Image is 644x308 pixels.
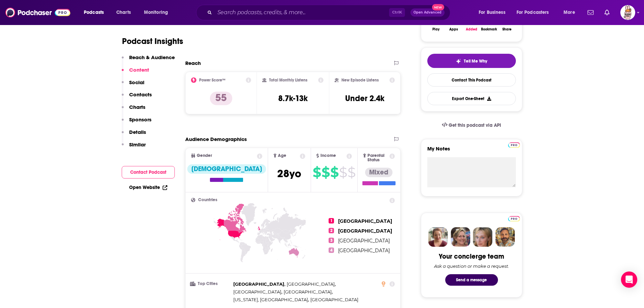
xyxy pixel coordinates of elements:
img: Jules Profile [473,227,493,247]
p: Reach & Audience [129,54,175,61]
img: User Profile [620,5,635,20]
img: Jon Profile [495,227,515,247]
button: Export One-Sheet [427,92,516,105]
p: Similar [129,141,146,148]
p: Sponsors [129,116,151,123]
span: , [233,280,285,288]
span: , [284,288,333,296]
span: $ [321,167,330,178]
button: open menu [559,7,583,18]
span: 4 [329,247,334,253]
span: Ctrl K [389,8,405,17]
div: Play [432,27,439,31]
p: Content [129,67,149,73]
span: Countries [198,198,217,202]
button: open menu [139,7,177,18]
a: Pro website [508,141,520,148]
span: For Podcasters [517,8,549,17]
a: Contact This Podcast [427,73,516,87]
img: Podchaser Pro [508,142,520,148]
span: Logged in as Nouel [620,5,635,20]
img: tell me why sparkle [456,58,461,64]
h3: 8.7k-13k [278,93,308,103]
span: 1 [329,218,334,223]
button: Send a message [445,274,498,286]
p: Social [129,79,144,86]
span: Tell Me Why [464,58,487,64]
button: open menu [512,7,559,18]
h2: Audience Demographics [185,136,247,142]
span: 2 [329,228,334,233]
span: [GEOGRAPHIC_DATA] [284,289,332,294]
button: Details [122,129,146,141]
a: Get this podcast via API [436,117,507,134]
span: Open Advanced [413,11,442,14]
a: Open Website [129,185,167,190]
input: Search podcasts, credits, & more... [215,7,389,18]
span: $ [339,167,347,178]
a: Pro website [508,215,520,221]
span: , [287,280,336,288]
div: Share [502,27,511,31]
span: [US_STATE], [GEOGRAPHIC_DATA] [233,297,308,302]
button: open menu [474,7,514,18]
span: [GEOGRAPHIC_DATA] [338,238,390,244]
span: Podcasts [84,8,104,17]
a: Show notifications dropdown [585,7,596,18]
button: Content [122,67,149,79]
div: [DEMOGRAPHIC_DATA] [187,164,266,174]
button: Sponsors [122,116,151,129]
button: Reach & Audience [122,54,175,67]
span: 3 [329,238,334,243]
span: Income [320,153,336,158]
span: [GEOGRAPHIC_DATA] [310,297,358,302]
span: [GEOGRAPHIC_DATA] [338,218,392,224]
div: Search podcasts, credits, & more... [202,5,457,20]
span: [GEOGRAPHIC_DATA] [233,281,284,287]
a: Charts [112,7,135,18]
span: $ [348,167,355,178]
h1: Podcast Insights [122,36,183,46]
div: Ask a question or make a request. [434,263,509,269]
span: Parental Status [367,153,388,162]
span: Get this podcast via API [449,122,501,128]
div: Apps [449,27,458,31]
img: Podchaser - Follow, Share and Rate Podcasts [5,6,70,19]
button: tell me why sparkleTell Me Why [427,54,516,68]
div: Open Intercom Messenger [621,271,637,288]
label: My Notes [427,145,516,157]
h2: Total Monthly Listens [269,78,307,82]
button: Contacts [122,91,152,104]
span: , [233,288,282,296]
button: Similar [122,141,146,154]
span: Gender [197,153,212,158]
p: 55 [210,92,232,105]
button: open menu [79,7,113,18]
img: Sydney Profile [428,227,448,247]
p: Charts [129,104,145,110]
span: $ [330,167,338,178]
button: Open AdvancedNew [410,8,445,17]
h2: Power Score™ [199,78,225,82]
p: Contacts [129,91,152,98]
button: Charts [122,104,145,116]
span: [GEOGRAPHIC_DATA] [338,228,392,234]
div: Bookmark [481,27,497,31]
img: Podchaser Pro [508,216,520,221]
span: Charts [116,8,131,17]
img: Barbara Profile [451,227,470,247]
span: [GEOGRAPHIC_DATA] [287,281,335,287]
div: Your concierge team [439,252,504,261]
h3: Top Cities [191,282,231,286]
span: More [564,8,575,17]
span: Monitoring [144,8,168,17]
button: Contact Podcast [122,166,175,179]
span: , [233,296,309,304]
p: Details [129,129,146,135]
span: For Business [479,8,505,17]
span: New [432,4,444,10]
h2: New Episode Listens [341,78,379,82]
span: [GEOGRAPHIC_DATA] [233,289,281,294]
button: Show profile menu [620,5,635,20]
